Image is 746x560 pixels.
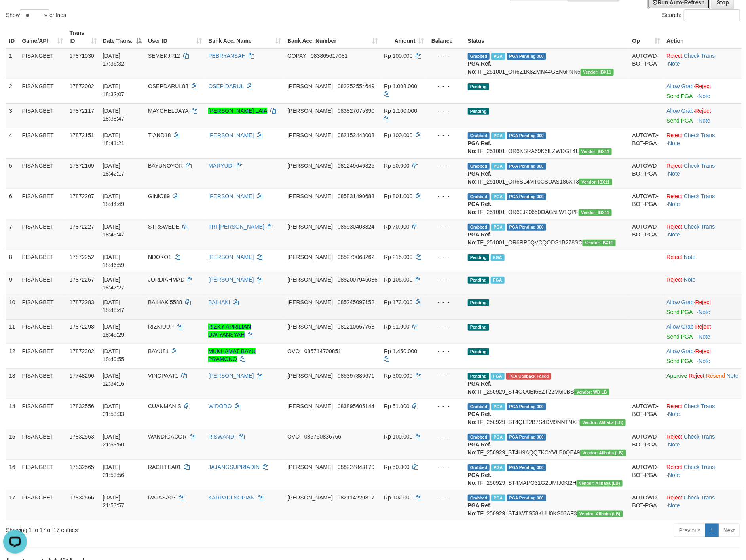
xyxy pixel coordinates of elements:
div: - - - [431,162,461,170]
span: Grabbed [468,224,490,231]
td: 5 [6,158,19,189]
td: 4 [6,128,19,158]
a: Reject [667,433,683,440]
span: [PERSON_NAME] [287,373,333,379]
th: Status [465,26,629,48]
td: · · [664,158,742,189]
span: 17872252 [70,254,94,260]
span: Rp 100.000 [384,132,412,138]
a: Reject [667,53,683,59]
a: Note [699,333,711,340]
span: Copy 0882007946086 to clipboard [338,276,378,283]
span: · [667,83,695,89]
a: Reject [667,132,683,138]
td: AUTOWD-BOT-PGA [629,399,664,429]
td: 1 [6,48,19,79]
span: PGA Pending [507,403,547,410]
a: KARPADI SOPIAN [208,494,254,501]
span: TIAND18 [148,132,171,138]
a: Reject [667,163,683,169]
div: - - - [431,131,461,139]
span: [DATE] 18:45:47 [103,223,125,238]
span: STRSWEDE [148,223,179,230]
a: RIZKY APRILIAN DWIYANSYAH [208,324,251,338]
b: PGA Ref. No: [468,61,492,75]
span: 17872117 [70,108,94,114]
a: Allow Grab [667,108,694,114]
a: Reject [695,348,711,354]
a: Note [699,309,711,315]
span: Copy 083827075390 to clipboard [338,108,374,114]
span: Rp 215.000 [384,254,412,260]
a: Note [684,254,696,260]
span: Pending [468,373,489,380]
span: [PERSON_NAME] [287,83,333,89]
a: Note [668,502,680,509]
span: PGA Pending [507,163,547,170]
a: Reject [667,254,683,260]
td: · [664,103,742,128]
span: Vendor URL: https://order6.1velocity.biz [579,209,612,216]
span: 17872227 [70,223,94,230]
span: OVO [287,348,300,354]
th: ID [6,26,19,48]
span: Marked by avkrizkynain [491,163,505,170]
th: Bank Acc. Name: activate to sort column ascending [205,26,284,48]
div: - - - [431,372,461,380]
a: [PERSON_NAME] [208,254,254,260]
a: Note [699,117,711,124]
td: PISANGBET [19,272,66,295]
a: Approve [667,373,687,379]
span: [PERSON_NAME] [287,193,333,199]
span: Vendor URL: https://order6.1velocity.biz [579,179,612,185]
b: PGA Ref. No: [468,140,492,154]
th: Date Trans.: activate to sort column descending [100,26,145,48]
span: [PERSON_NAME] [287,299,333,305]
a: Send PGA [667,93,693,99]
a: Reject [667,464,683,470]
span: Copy 081249646325 to clipboard [338,163,374,169]
a: Note [668,201,680,207]
label: Show entries [6,9,66,21]
a: Reject [695,83,711,89]
a: Check Trans [684,464,715,470]
span: [PERSON_NAME] [287,223,333,230]
span: 17872298 [70,324,94,330]
span: GINIO89 [148,193,170,199]
td: · [664,79,742,103]
a: Note [668,411,680,417]
td: PISANGBET [19,128,66,158]
span: Rp 100.000 [384,53,412,59]
td: AUTOWD-BOT-PGA [629,158,664,189]
span: 17871030 [70,53,94,59]
span: BAYUNOYOR [148,163,183,169]
th: Balance [427,26,465,48]
span: Rp 50.000 [384,163,410,169]
a: [PERSON_NAME] [208,276,254,283]
span: GOPAY [287,53,306,59]
span: Pending [468,348,489,355]
span: Copy 085397386671 to clipboard [338,373,374,379]
td: PISANGBET [19,48,66,79]
span: [DATE] 18:41:21 [103,132,125,146]
td: 7 [6,219,19,250]
span: [DATE] 18:32:07 [103,83,125,97]
span: Copy 082152448003 to clipboard [338,132,374,138]
th: Game/API: activate to sort column ascending [19,26,66,48]
a: Check Trans [684,132,715,138]
span: Grabbed [468,132,490,139]
a: Next [718,524,740,537]
th: Trans ID: activate to sort column ascending [66,26,100,48]
span: Marked by avkrizkynain [491,53,505,60]
a: JAJANGSUPRIADIN [208,464,260,470]
span: Pending [468,254,489,261]
span: Rp 105.000 [384,276,412,283]
span: Pending [468,299,489,306]
td: · · [664,399,742,429]
div: - - - [431,298,461,306]
td: · · [664,219,742,250]
span: Copy 081210657768 to clipboard [338,324,374,330]
span: [DATE] 21:53:33 [103,403,125,417]
a: Allow Grab [667,348,694,354]
span: Copy 085831490683 to clipboard [338,193,374,199]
